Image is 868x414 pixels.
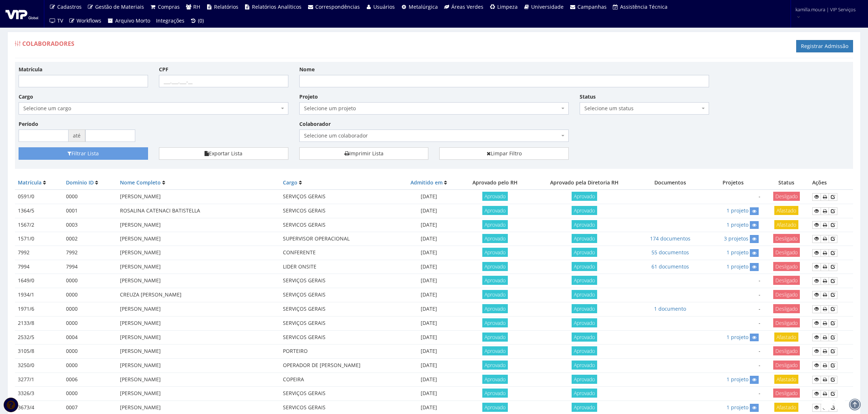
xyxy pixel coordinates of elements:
label: Cargo [19,93,33,100]
td: OPERADOR DE [PERSON_NAME] [280,358,399,373]
th: Documentos [637,176,703,190]
td: [PERSON_NAME] [117,232,280,246]
td: 0000 [63,302,117,316]
a: 174 documentos [650,235,690,242]
td: 7994 [15,260,63,274]
span: Campanhas [577,3,607,10]
span: Afastado [774,375,798,384]
td: 0000 [63,344,117,358]
td: SERVIÇOS GERAIS [280,274,399,288]
a: Nome Completo [120,179,161,186]
span: Correspondências [315,3,360,10]
a: Matrícula [18,179,42,186]
td: 1364/5 [15,204,63,218]
a: Registrar Admissão [796,40,853,52]
td: [DATE] [399,344,459,358]
a: 1 projeto [727,263,748,270]
label: Colaborador [299,120,331,128]
td: 2133/8 [15,316,63,330]
a: Admitido em [410,179,443,186]
td: - [703,316,763,330]
span: Limpeza [497,3,518,10]
td: 3250/0 [15,358,63,373]
span: kamilla.moura | VIP Serviços [795,6,856,13]
td: 0004 [63,330,117,344]
span: Aprovado [482,403,508,412]
td: - [703,358,763,373]
td: [DATE] [399,232,459,246]
span: Workflows [77,17,101,24]
span: Desligado [773,192,800,201]
span: Desligado [773,248,800,257]
td: 1934/1 [15,288,63,302]
th: Ações [809,176,853,190]
span: Aprovado [572,389,597,398]
td: PORTEIRO [280,344,399,358]
a: 1 projeto [727,207,748,214]
td: 3277/1 [15,373,63,386]
td: - [703,274,763,288]
span: Arquivo Morto [115,17,150,24]
span: Selecione um projeto [299,102,569,115]
a: Arquivo Morto [104,14,153,28]
button: Exportar Lista [159,147,288,160]
td: 2532/5 [15,330,63,344]
td: - [703,288,763,302]
td: 0000 [63,316,117,330]
a: 3 projetos [724,235,748,242]
td: SERVIÇOS GERAIS [280,387,399,401]
span: Aprovado [482,361,508,370]
span: Aprovado [482,220,508,229]
span: Selecione um status [580,102,709,115]
span: Aprovado [572,248,597,257]
span: Aprovado [482,375,508,384]
td: 0001 [63,204,117,218]
td: 0000 [63,190,117,204]
td: SERVIÇOS GERAIS [280,288,399,302]
td: [PERSON_NAME] [117,302,280,316]
span: Desligado [773,389,800,398]
span: Assistência Técnica [620,3,667,10]
span: Compras [158,3,180,10]
a: Integrações [153,14,187,28]
td: SERVICOS GERAIS [280,218,399,232]
span: Aprovado [572,333,597,342]
td: [DATE] [399,274,459,288]
td: - [703,344,763,358]
td: [DATE] [399,358,459,373]
td: [DATE] [399,190,459,204]
td: 7992 [15,246,63,260]
input: ___.___.___-__ [159,75,288,87]
span: Desligado [773,276,800,285]
a: 1 projeto [727,221,748,228]
span: Usuários [373,3,395,10]
button: Filtrar Lista [19,147,148,160]
label: Projeto [299,93,318,100]
span: Aprovado [572,304,597,313]
a: 1 projeto [727,376,748,383]
td: [PERSON_NAME] [117,316,280,330]
td: [DATE] [399,246,459,260]
td: 1567/2 [15,218,63,232]
span: Desligado [773,346,800,355]
span: Aprovado [572,220,597,229]
span: Aprovado [482,333,508,342]
td: [PERSON_NAME] [117,330,280,344]
span: até [69,130,85,142]
span: Integrações [156,17,184,24]
span: Aprovado [572,403,597,412]
span: Selecione um colaborador [304,132,560,139]
a: 1 projeto [727,249,748,256]
span: Aprovado [482,346,508,355]
span: Aprovado [572,290,597,299]
td: 0006 [63,373,117,386]
td: 3105/8 [15,344,63,358]
a: Workflows [66,14,105,28]
a: Domínio ID [66,179,94,186]
a: Limpar Filtro [439,147,569,160]
a: TV [46,14,66,28]
td: [PERSON_NAME] [117,246,280,260]
td: ROSALINA CATENACI BATISTELLA [117,204,280,218]
td: [PERSON_NAME] [117,260,280,274]
a: Imprimir Lista [299,147,429,160]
